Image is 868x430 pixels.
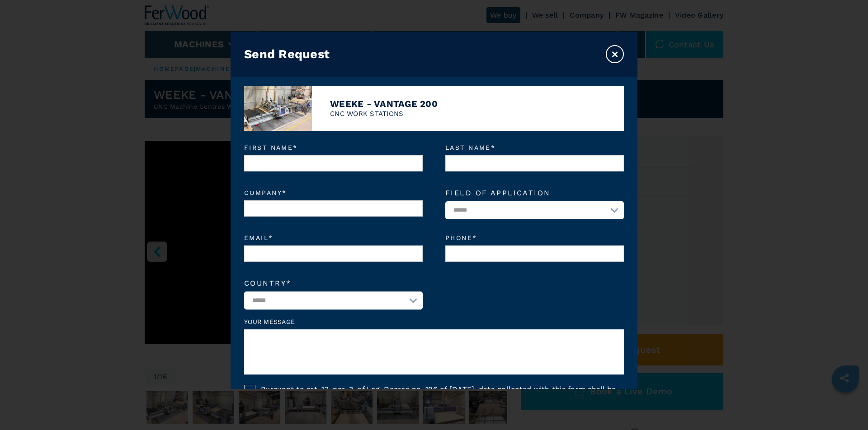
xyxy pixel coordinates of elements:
label: Your message [244,319,624,325]
h4: WEEKE - VANTAGE 200 [330,98,438,109]
label: Field of application [445,190,624,197]
input: Email* [244,245,423,262]
input: First name* [244,155,423,171]
button: × [606,45,624,63]
em: First name [244,144,423,151]
label: Pursuant to art. 13, par. 3, of Leg. Decree no. 196 of [DATE], data collected with this form shal... [255,385,624,422]
input: Last name* [445,155,624,171]
p: CNC WORK STATIONS [330,109,438,119]
img: image [244,86,312,131]
em: Phone [445,235,624,241]
h3: Send Request [244,47,330,61]
em: Last name [445,144,624,151]
input: Company* [244,200,423,217]
em: Email [244,235,423,241]
label: Country [244,280,423,287]
input: Phone* [445,245,624,262]
em: Company [244,190,423,196]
